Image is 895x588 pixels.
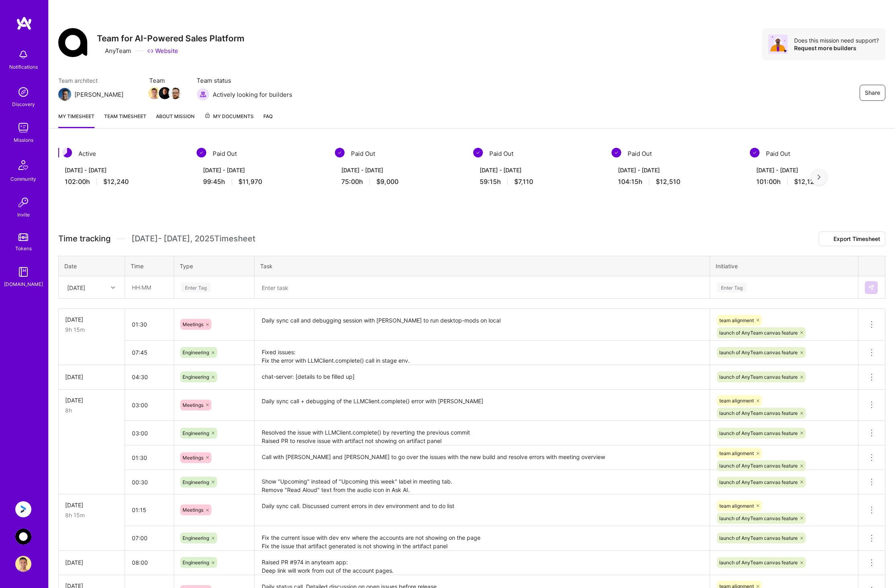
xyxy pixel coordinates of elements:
input: HH:MM [125,423,173,444]
textarea: Show "Upcoming" instead of "Upcoming this week" label in meeting tab. Remove "Read Aloud" text fr... [255,471,709,494]
a: User Avatar [13,556,33,572]
th: Date [59,256,125,276]
div: Paid Out [473,148,602,159]
img: Team Member Avatar [159,87,171,99]
a: About Mission [156,112,195,128]
img: Avatar [768,35,788,54]
div: [PERSON_NAME] [74,90,123,99]
img: logo [16,16,32,31]
img: Company Logo [58,28,87,57]
th: Type [174,256,255,276]
div: [DATE] [65,558,118,567]
div: [DATE] - [DATE] [65,166,181,174]
span: $9,000 [376,178,398,186]
div: Paid Out [750,148,879,159]
div: 104:15 h [618,178,734,186]
a: AnyTeam: Team for AI-Powered Sales Platform [13,529,33,545]
input: HH:MM [125,314,173,335]
div: [DATE] - [DATE] [618,166,734,174]
img: User Avatar [15,556,31,572]
div: Paid Out [335,148,464,159]
a: FAQ [263,112,273,128]
span: Engineering [183,349,209,355]
span: team alignment [719,503,754,509]
i: icon Download [824,237,830,242]
th: Task [255,256,710,276]
img: Anguleris: BIMsmart AI MVP [15,501,31,517]
img: Team Member Avatar [169,87,181,99]
div: [DATE] [65,373,118,381]
div: [DATE] [65,501,118,509]
div: 101:00 h [756,178,872,186]
span: launch of AnyTeam canvas feature [719,515,798,521]
div: Tokens [15,244,32,253]
span: Share [865,89,880,97]
img: right [817,174,821,180]
span: $7,110 [514,178,533,186]
div: [DATE] [65,315,118,324]
span: Actively looking for builders [213,90,292,99]
textarea: Call with [PERSON_NAME] and [PERSON_NAME] to go over the issues with the new build and resolve er... [255,446,709,469]
textarea: Fixed issues: Fix the error with LLMClient.complete() call in stage env. Made LLMCLient work by c... [255,341,709,364]
div: Discovery [12,100,35,108]
div: 102:00 h [65,178,181,186]
span: launch of AnyTeam canvas feature [719,559,798,566]
textarea: Daily sync call + debugging of the LLMClient.complete() error with [PERSON_NAME] [255,390,709,421]
span: My Documents [204,112,254,121]
div: Time [131,262,168,270]
textarea: Fix the current issue with dev env where the accounts are not showing on the page Fix the issue t... [255,527,709,550]
input: HH:MM [125,366,173,388]
a: Website [147,47,178,55]
textarea: Daily sync call. Discussed current errors in dev environment and to do list [255,495,709,525]
a: My Documents [204,112,254,128]
span: launch of AnyTeam canvas feature [719,535,798,541]
input: HH:MM [125,552,173,573]
button: Export Timesheet [819,231,885,246]
input: HH:MM [125,277,173,298]
span: $12,240 [103,178,129,186]
img: Actively looking for builders [197,88,209,101]
img: Community [14,155,33,175]
input: HH:MM [125,342,173,363]
textarea: Daily sync call and debugging session with [PERSON_NAME] to run desktop-mods on local [255,310,709,340]
span: $12,120 [794,178,818,186]
div: [DATE] - [DATE] [480,166,595,174]
span: [DATE] - [DATE] , 2025 Timesheet [131,234,255,244]
i: icon Chevron [111,286,115,290]
div: Notifications [9,63,38,71]
img: Paid Out [335,148,345,157]
textarea: Raised PR #974 in anyteam app: Deep link will work from out of the account pages. Added commits t... [255,551,709,574]
div: 59:15 h [480,178,595,186]
input: HH:MM [125,499,173,521]
a: Team Member Avatar [149,86,160,100]
img: Active [62,148,72,157]
input: HH:MM [125,527,173,549]
span: Engineering [183,374,209,380]
button: Share [860,85,885,101]
span: Meetings [183,507,203,513]
i: icon CompanyGray [97,48,103,54]
img: Submit [868,284,874,291]
textarea: chat-server: [details to be filled up] anyteam-app: Generated PR to show the download button for ... [255,366,709,389]
span: team alignment [719,398,754,404]
div: Invite [17,210,30,219]
img: Invite [15,194,31,210]
span: launch of AnyTeam canvas feature [719,410,798,416]
span: Engineering [183,479,209,485]
span: Meetings [183,455,203,461]
img: Paid Out [612,148,621,157]
div: Enter Tag [181,281,211,294]
div: [DATE] [67,283,85,292]
i: icon Mail [127,91,133,98]
div: Paid Out [197,148,325,159]
img: discovery [15,84,31,100]
span: Engineering [183,430,209,436]
div: AnyTeam [97,47,131,55]
input: HH:MM [125,447,173,468]
img: guide book [15,264,31,280]
span: launch of AnyTeam canvas feature [719,374,798,380]
span: launch of AnyTeam canvas feature [719,430,798,436]
div: 9h 15m [65,325,118,334]
img: Team Architect [58,88,71,101]
span: Engineering [183,559,209,566]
